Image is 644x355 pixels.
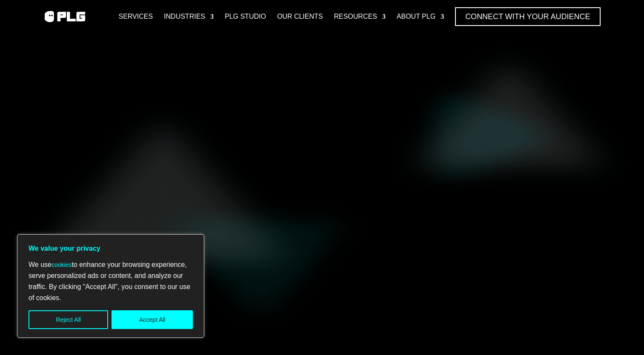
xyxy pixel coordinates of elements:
a: Connect with Your Audience [455,7,600,26]
button: Accept All [112,310,193,329]
a: cookies [52,261,72,268]
a: PLG Studio [225,7,266,26]
a: Our Clients [277,7,323,26]
p: We value your privacy [29,243,193,254]
p: We use to enhance your browsing experience, serve personalized ads or content, and analyze our tr... [29,259,193,303]
a: Industries [164,7,214,26]
a: About PLG [397,7,444,26]
a: Resources [334,7,385,26]
a: Services [118,7,153,26]
div: We value your privacy [17,234,204,338]
button: Reject All [29,310,108,329]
